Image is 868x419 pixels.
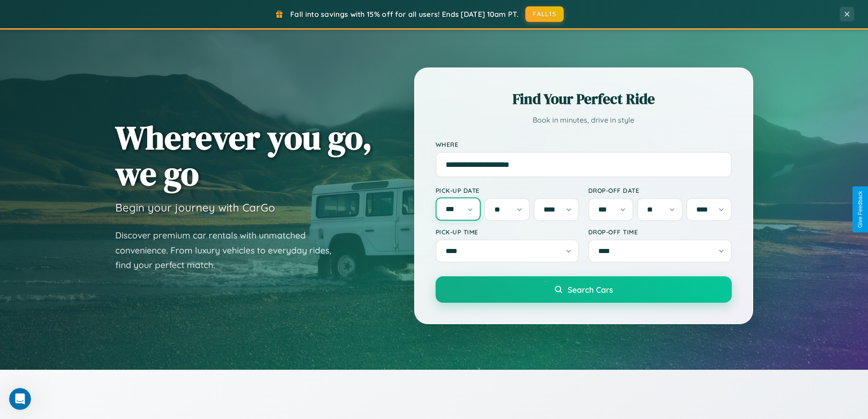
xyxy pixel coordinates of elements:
[436,89,732,109] h2: Find Your Perfect Ride
[290,10,519,19] span: Fall into savings with 15% off for all users! Ends [DATE] 10am PT.
[857,191,863,228] div: Give Feedback
[436,140,732,148] label: Where
[436,276,732,303] button: Search Cars
[115,228,343,273] p: Discover premium car rentals with unmatched convenience. From luxury vehicles to everyday rides, ...
[115,201,275,214] h3: Begin your journey with CarGo
[588,228,732,236] label: Drop-off Time
[115,119,372,191] h1: Wherever you go, we go
[436,114,732,127] p: Book in minutes, drive in style
[9,388,31,410] iframe: Intercom live chat
[436,186,579,194] label: Pick-up Date
[525,6,564,22] button: FALL15
[568,285,613,295] span: Search Cars
[436,228,579,236] label: Pick-up Time
[588,186,732,194] label: Drop-off Date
